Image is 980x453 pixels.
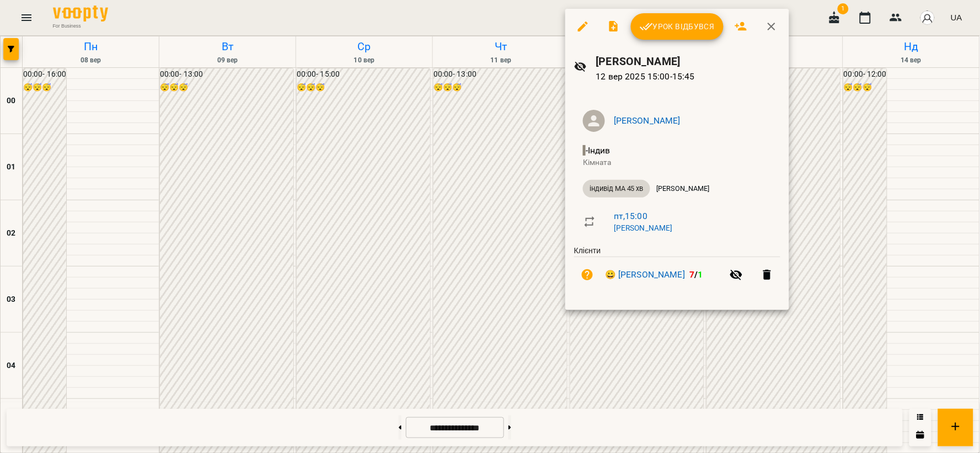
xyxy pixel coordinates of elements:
[650,180,716,198] div: [PERSON_NAME]
[574,262,601,288] button: Візит ще не сплачено. Додати оплату?
[650,184,716,194] span: [PERSON_NAME]
[596,53,780,70] h6: [PERSON_NAME]
[689,269,694,280] span: 7
[605,268,685,281] a: 😀 [PERSON_NAME]
[640,20,715,33] span: Урок відбувся
[614,115,681,126] a: [PERSON_NAME]
[583,184,650,194] span: індивід МА 45 хв
[631,13,724,40] button: Урок відбувся
[614,223,673,232] a: [PERSON_NAME]
[689,269,703,280] b: /
[596,70,780,83] p: 12 вер 2025 15:00 - 15:45
[574,246,780,297] ul: Клієнти
[583,157,772,168] p: Кімната
[583,145,613,156] span: - Індив
[614,211,647,221] a: пт , 15:00
[698,269,703,280] span: 1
